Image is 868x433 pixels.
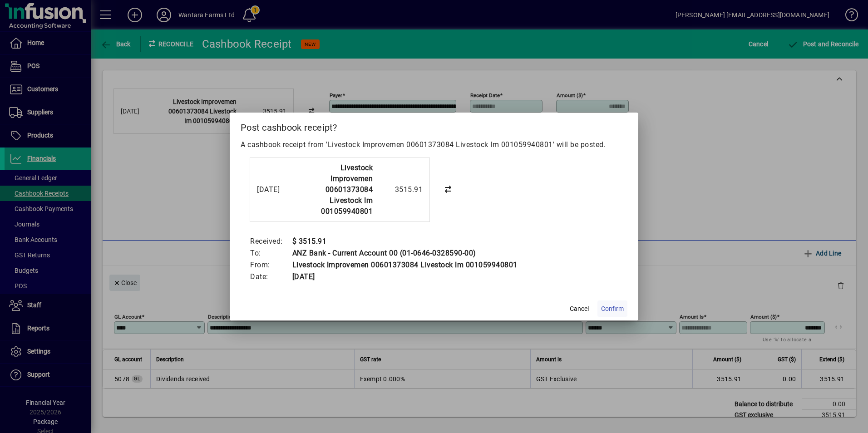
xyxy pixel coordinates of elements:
button: Cancel [565,300,594,317]
td: From: [250,259,292,271]
h2: Post cashbook receipt? [230,113,638,139]
button: Confirm [597,300,627,317]
td: Received: [250,236,292,247]
td: ANZ Bank - Current Account 00 (01-0646-0328590-00) [292,247,518,259]
span: Cancel [570,304,589,314]
div: 3515.91 [377,184,423,195]
span: Confirm [601,304,624,314]
td: Livestock Improvemen 00601373084 Livestock Im 001059940801 [292,259,518,271]
p: A cashbook receipt from 'Livestock Improvemen 00601373084 Livestock Im 001059940801' will be posted. [241,139,627,150]
td: $ 3515.91 [292,236,518,247]
div: [DATE] [257,184,293,195]
td: To: [250,247,292,259]
td: Date: [250,271,292,283]
strong: Livestock Improvemen 00601373084 Livestock Im 001059940801 [321,163,373,216]
td: [DATE] [292,271,518,283]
